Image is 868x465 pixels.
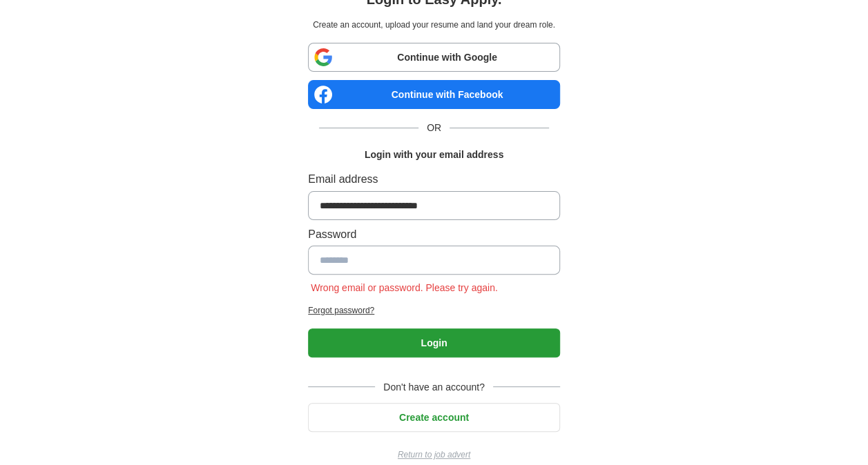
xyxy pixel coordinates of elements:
[375,379,493,395] span: Don't have an account?
[308,448,560,462] a: Return to job advert
[418,120,450,135] span: OR
[308,412,560,423] a: Create account
[365,147,503,162] h1: Login with your email address
[308,80,560,109] a: Continue with Facebook
[308,226,560,244] label: Password
[308,304,560,317] a: Forgot password?
[308,328,560,357] button: Login
[308,170,560,188] label: Email address
[308,43,560,72] a: Continue with Google
[308,403,560,432] button: Create account
[308,282,501,293] span: Wrong email or password. Please try again.
[311,19,557,32] p: Create an account, upload your resume and land your dream role.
